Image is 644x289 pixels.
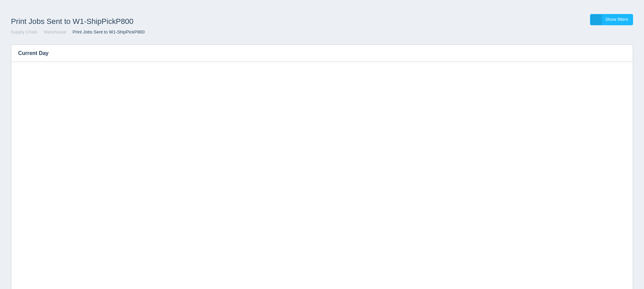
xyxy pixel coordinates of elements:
li: Print Jobs Sent to W1-ShipPickP800 [68,29,145,36]
a: Supply Chain [11,29,37,35]
h1: Print Jobs Sent to W1-ShipPickP800 [11,14,322,29]
span: Show filters [605,17,628,22]
h3: Current Day [11,45,612,62]
a: Show filters [590,14,633,25]
a: Warehouse [44,29,66,35]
